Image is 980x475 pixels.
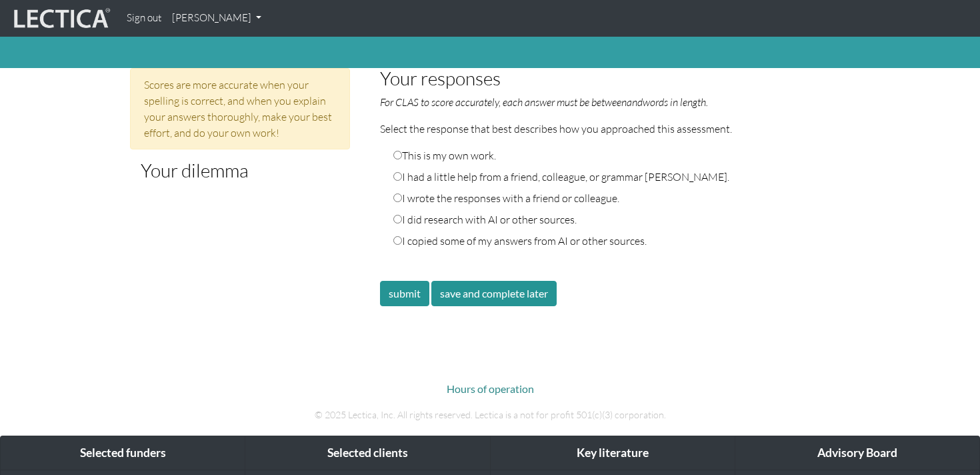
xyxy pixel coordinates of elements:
[393,211,577,227] label: I did research with AI or other sources.
[141,160,339,181] h3: Your dilemma
[393,236,402,245] input: I copied some of my answers from AI or other sources.
[491,436,735,470] div: Key literature
[393,169,729,185] label: I had a little help from a friend, colleague, or grammar [PERSON_NAME].
[431,281,557,306] button: save and complete later
[130,68,350,149] div: Scores are more accurate when your spelling is correct, and when you explain your answers thoroug...
[1,436,245,470] div: Selected funders
[245,436,489,470] div: Selected clients
[121,5,167,31] a: Sign out
[735,436,979,470] div: Advisory Board
[380,95,708,109] em: For CLAS to score accurately, each answer must be between and words in length.
[380,121,820,137] p: Select the response that best describes how you approached this assessment.
[11,6,111,31] img: lecticalive
[393,172,402,181] input: I had a little help from a friend, colleague, or grammar [PERSON_NAME].
[393,233,647,249] label: I copied some of my answers from AI or other sources.
[393,190,619,206] label: I wrote the responses with a friend or colleague.
[393,193,402,202] input: I wrote the responses with a friend or colleague.
[447,382,534,395] a: Hours of operation
[393,147,496,163] label: This is my own work.
[393,151,402,159] input: This is my own work.
[380,68,820,89] h3: Your responses
[167,5,267,31] a: [PERSON_NAME]
[120,408,860,422] p: © 2025 Lectica, Inc. All rights reserved. Lectica is a not for profit 501(c)(3) corporation.
[393,215,402,223] input: I did research with AI or other sources.
[380,281,429,306] button: submit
